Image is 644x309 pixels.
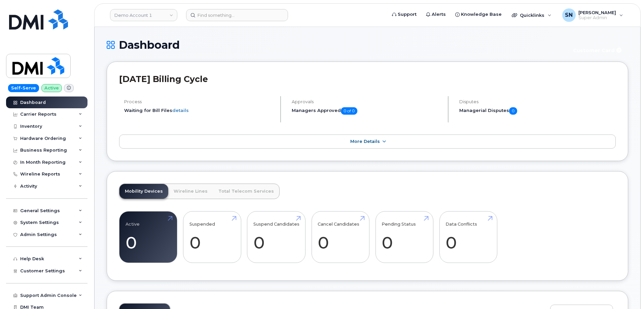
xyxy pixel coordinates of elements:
span: 0 of 0 [341,107,357,115]
h2: [DATE] Billing Cycle [119,74,616,84]
a: Suspend Candidates 0 [253,215,299,259]
a: details [172,108,189,113]
a: Mobility Devices [119,184,168,199]
a: Suspended 0 [189,215,235,259]
h5: Managerial Disputes [459,107,616,115]
a: Cancel Candidates 0 [318,215,363,259]
a: Active 0 [126,215,171,259]
h4: Disputes [459,99,616,104]
a: Data Conflicts 0 [445,215,491,259]
h1: Dashboard [107,39,564,51]
a: Pending Status 0 [382,215,427,259]
span: 0 [509,107,517,115]
button: Customer Card [568,44,628,56]
a: Wireline Lines [168,184,213,199]
h4: Process [124,99,275,104]
h5: Managers Approved [292,107,442,115]
a: Total Telecom Services [213,184,279,199]
span: More Details [350,139,380,144]
li: Waiting for Bill Files [124,107,275,114]
h4: Approvals [292,99,442,104]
